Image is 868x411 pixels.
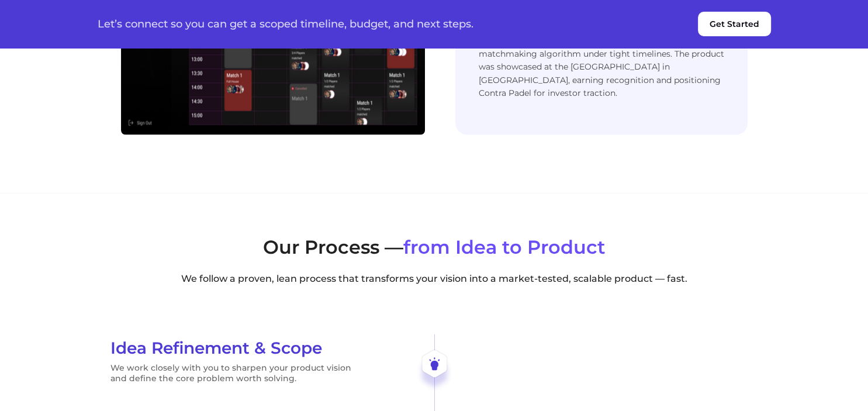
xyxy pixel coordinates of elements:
[98,234,771,260] h2: Our Process —
[110,362,353,384] p: We work closely with you to sharpen your product vision and define the core problem worth solving.
[403,236,606,258] span: from Idea to Product
[110,339,353,357] h3: Idea Refinement & Scope
[98,272,771,286] p: We follow a proven, lean process that transforms your vision into a market-tested, scalable produ...
[98,18,473,30] p: Let’s connect so you can get a scoped timeline, budget, and next steps.
[698,12,771,36] button: Get Started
